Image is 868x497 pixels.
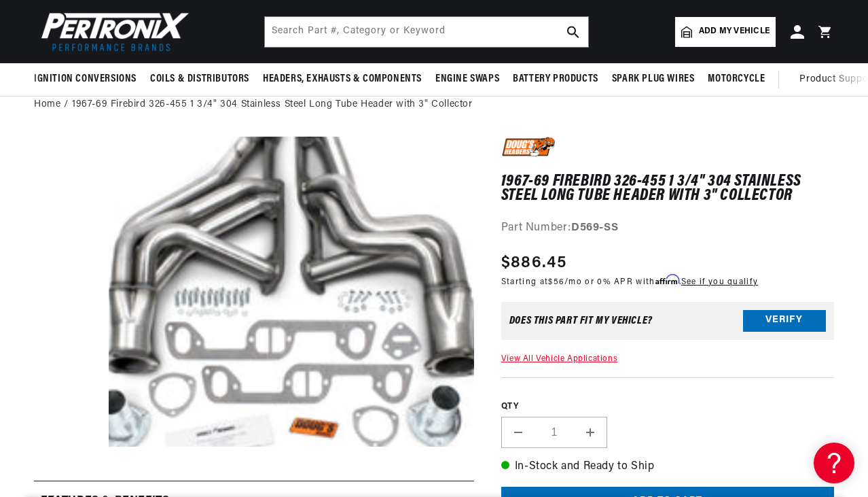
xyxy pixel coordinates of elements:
summary: Engine Swaps [429,63,506,95]
summary: Spark Plug Wires [605,63,702,95]
nav: breadcrumbs [34,97,834,112]
span: Affirm [655,275,679,285]
summary: Motorcycle [701,63,772,95]
div: Does This part fit My vehicle? [509,315,653,326]
img: Pertronix [34,8,190,55]
a: Add my vehicle [675,17,776,47]
button: search button [558,17,588,47]
p: In-Stock and Ready to Ship [501,458,834,476]
span: $886.45 [501,251,566,275]
h1: 1967-69 Firebird 326-455 1 3/4" 304 Stainless Steel Long Tube Header with 3" Collector [501,175,834,203]
span: Spark Plug Wires [612,72,695,86]
span: $56 [548,278,564,286]
span: Battery Products [513,72,598,86]
summary: Coils & Distributors [143,63,256,95]
span: Engine Swaps [435,72,499,86]
div: Part Number: [501,220,834,237]
summary: Headers, Exhausts & Components [256,63,429,95]
span: Headers, Exhausts & Components [263,72,422,86]
span: Ignition Conversions [34,72,137,86]
a: 1967-69 Firebird 326-455 1 3/4" 304 Stainless Steel Long Tube Header with 3" Collector [72,97,473,112]
p: Starting at /mo or 0% APR with . [501,275,758,288]
summary: Battery Products [506,63,605,95]
input: Search Part #, Category or Keyword [265,17,588,47]
span: Motorcycle [708,72,765,86]
a: See if you qualify - Learn more about Affirm Financing (opens in modal) [681,278,758,286]
a: View All Vehicle Applications [501,355,617,363]
summary: Ignition Conversions [34,63,143,95]
button: Verify [743,310,826,332]
label: QTY [501,401,834,413]
span: Coils & Distributors [150,72,249,86]
span: Add my vehicle [699,25,770,38]
a: Home [34,97,60,112]
strong: D569-SS [571,222,618,233]
media-gallery: Gallery Viewer [34,137,474,453]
